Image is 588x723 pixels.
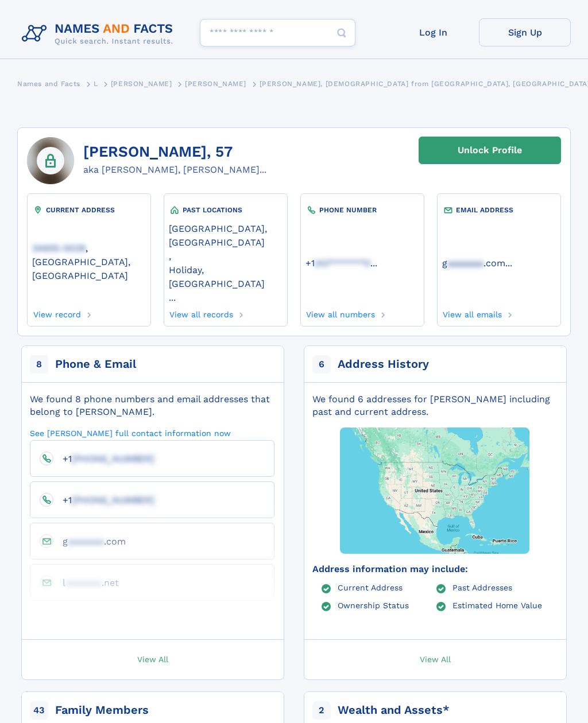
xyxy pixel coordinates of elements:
[94,80,98,88] span: L
[420,654,451,664] span: View All
[16,640,289,679] a: View All
[30,701,48,720] span: 43
[68,536,104,547] span: aaaaaaa
[30,393,274,418] div: We found 8 phone numbers and email addresses that belong to [PERSON_NAME].
[479,18,571,46] a: Sign Up
[111,80,172,88] span: [PERSON_NAME]
[32,306,81,319] a: View record
[83,143,266,161] h1: [PERSON_NAME], 57
[169,306,234,319] a: View all records
[65,577,102,588] span: aaaaaaa
[320,395,550,586] img: Map with markers on addresses Gregory M Newland
[447,258,483,269] span: aaaaaaa
[169,263,283,289] a: Holiday, [GEOGRAPHIC_DATA]
[53,494,154,505] a: +1[PHONE_NUMBER]
[305,204,419,216] div: PHONE NUMBER
[169,222,283,248] a: [GEOGRAPHIC_DATA], [GEOGRAPHIC_DATA]
[32,204,146,216] div: CURRENT ADDRESS
[53,577,119,588] a: laaaaaaa.net
[387,18,479,46] a: Log In
[111,76,172,91] a: [PERSON_NAME]
[53,453,154,464] a: +1[PHONE_NUMBER]
[299,640,572,679] a: View All
[32,243,86,254] span: 34655-5029
[185,80,246,88] span: [PERSON_NAME]
[169,204,283,216] div: PAST LOCATIONS
[185,76,246,91] a: [PERSON_NAME]
[338,702,450,718] div: Wealth and Assets*
[72,495,154,506] span: [PHONE_NUMBER]
[338,356,429,372] div: Address History
[169,292,283,303] a: ...
[55,356,136,372] div: Phone & Email
[442,306,502,319] a: View all emails
[452,582,512,592] a: Past Addresses
[53,535,126,546] a: gaaaaaaa.com
[94,76,98,91] a: L
[30,355,48,374] span: 8
[312,563,557,576] div: Address information may include:
[419,137,561,164] a: Unlock Profile
[30,427,231,438] a: See [PERSON_NAME] full contact information now
[83,163,266,177] div: aka [PERSON_NAME], [PERSON_NAME]...
[55,702,149,718] div: Family Members
[338,600,409,609] a: Ownership Status
[72,453,154,464] span: [PHONE_NUMBER]
[312,701,331,720] span: 2
[312,393,557,418] div: We found 6 addresses for [PERSON_NAME] including past and current address.
[442,204,556,216] div: EMAIL ADDRESS
[452,600,542,609] a: Estimated Home Value
[442,256,505,269] a: gaaaaaaa.com
[17,18,183,49] img: Logo Names and Facts
[328,19,355,47] button: Search Button
[169,216,283,306] div: ,
[338,582,403,592] a: Current Address
[305,306,376,319] a: View all numbers
[32,242,146,281] a: 34655-5029, [GEOGRAPHIC_DATA], [GEOGRAPHIC_DATA]
[17,76,80,91] a: Names and Facts
[312,355,331,374] span: 6
[200,19,355,46] input: search input
[137,654,168,664] span: View All
[458,137,522,164] div: Unlock Profile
